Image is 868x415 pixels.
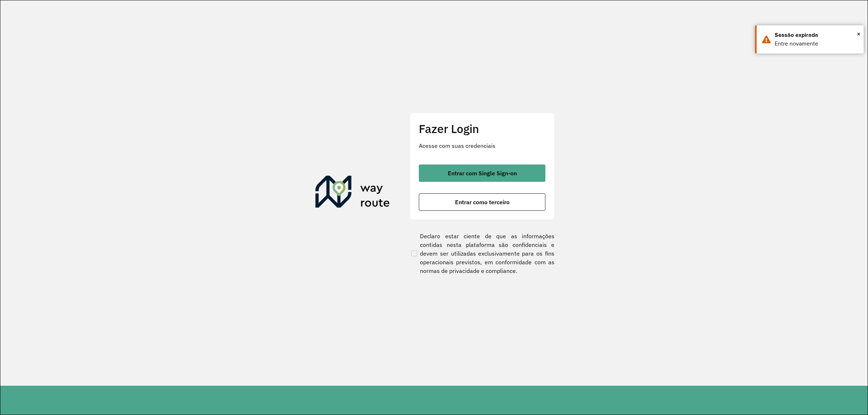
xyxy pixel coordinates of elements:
[419,193,545,211] button: button
[775,31,858,39] div: Sessão expirada
[857,29,860,39] span: ×
[410,232,554,275] label: Declaro estar ciente de que as informações contidas nesta plataforma são confidenciais e devem se...
[315,176,390,210] img: Roteirizador AmbevTech
[419,164,545,182] button: button
[448,170,517,176] span: Entrar com Single Sign-on
[857,29,860,39] button: Close
[419,122,545,136] h2: Fazer Login
[455,199,510,205] span: Entrar como terceiro
[775,39,858,48] div: Entre novamente
[419,141,545,150] p: Acesse com suas credenciais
